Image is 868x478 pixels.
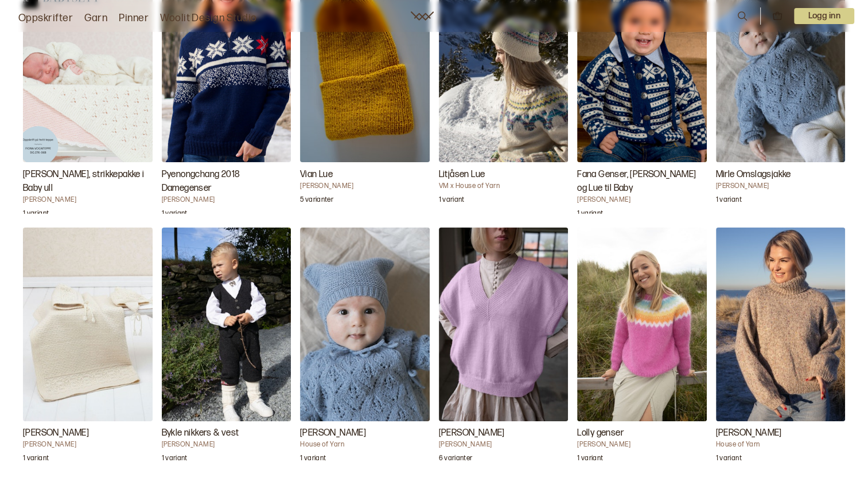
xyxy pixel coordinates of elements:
h3: Vian Lue [300,168,430,182]
a: Lolly genser [577,228,707,470]
p: Logg inn [794,8,854,24]
p: 1 variant [23,209,49,221]
p: 5 varianter [300,195,333,207]
h4: [PERSON_NAME] [577,195,707,205]
h3: [PERSON_NAME] [300,426,430,440]
p: 1 variant [577,454,603,465]
p: 1 variant [577,209,603,221]
p: 6 varianter [439,454,473,465]
p: 1 variant [716,195,742,207]
img: Mari Kalberg SkjævelandLolly genser [577,228,707,421]
p: 1 variant [162,454,188,465]
a: Bykle nikkers & vest [162,228,291,470]
img: House of YarnAmber Genser [716,228,846,421]
h4: VM x House of Yarn [439,182,569,191]
a: Garn [84,10,107,26]
h3: Litjåsen Lue [439,168,569,182]
p: 1 variant [716,454,742,465]
a: Pinner [119,10,149,26]
a: Woolit Design Studio [160,10,257,26]
h3: Fana Genser, [PERSON_NAME] og Lue til Baby [577,168,707,195]
p: 1 variant [300,454,326,465]
h3: Bykle nikkers & vest [162,426,291,440]
h3: [PERSON_NAME] [23,426,153,440]
h3: [PERSON_NAME] [716,426,846,440]
h3: Pyenongchang 2018 Damegenser [162,168,291,195]
h4: [PERSON_NAME] [23,195,153,205]
h3: Lolly genser [577,426,707,440]
h4: [PERSON_NAME] [300,182,430,191]
p: 1 variant [23,454,49,465]
a: Woolit [411,11,434,21]
h4: House of Yarn [716,440,846,449]
h4: House of Yarn [300,440,430,449]
h4: [PERSON_NAME] [162,440,291,449]
button: User dropdown [794,8,854,24]
h4: [PERSON_NAME] [439,440,569,449]
h3: [PERSON_NAME] [439,426,569,440]
a: Oppskrifter [18,10,73,26]
a: Léonie Vest [439,228,569,470]
h3: Mirle Omslagsjakke [716,168,846,182]
a: Amber Genser [716,228,846,470]
p: 1 variant [439,195,465,207]
img: Ane Kydland ThomassenLéonie Vest [439,228,569,421]
img: Brit Frafjord ØrstavikBykle nikkers & vest [162,228,291,421]
p: 1 variant [162,209,188,221]
a: Fabian Babyteppe [23,228,153,470]
h4: [PERSON_NAME] [162,195,291,205]
img: Dale GarnFabian Babyteppe [23,228,153,421]
h4: [PERSON_NAME] [716,182,846,191]
h4: [PERSON_NAME] [23,440,153,449]
h3: [PERSON_NAME], strikkepakke i Baby ull [23,168,153,195]
a: Mirle Lue [300,228,430,470]
img: House of YarnMirle Lue [300,228,430,421]
h4: [PERSON_NAME] [577,440,707,449]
